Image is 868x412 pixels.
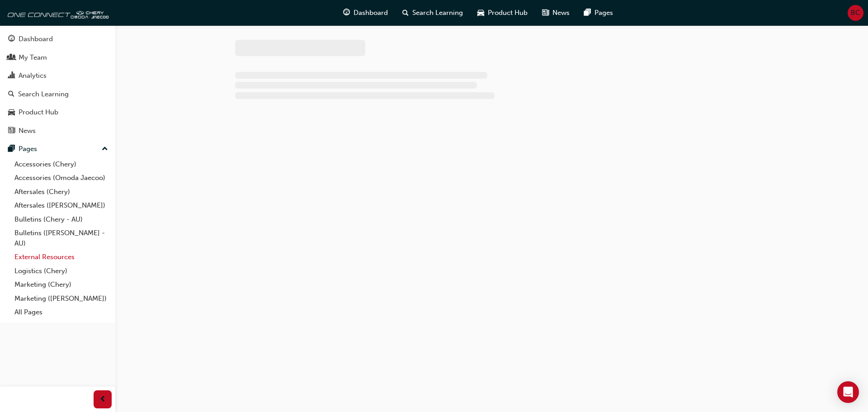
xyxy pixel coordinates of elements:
[18,89,69,99] div: Search Learning
[11,305,112,319] a: All Pages
[594,8,613,18] span: Pages
[402,7,409,19] span: search-icon
[4,31,112,47] a: Dashboard
[19,107,58,118] div: Product Hub
[395,4,470,22] a: search-iconSearch Learning
[851,8,860,18] span: BC
[5,4,108,22] img: oneconnect
[19,144,37,154] div: Pages
[542,7,549,19] span: news-icon
[4,29,112,141] button: DashboardMy TeamAnalyticsSearch LearningProduct HubNews
[577,4,620,22] a: pages-iconPages
[11,213,112,227] a: Bulletins (Chery - AU)
[8,109,15,117] span: car-icon
[354,8,388,18] span: Dashboard
[19,71,47,81] div: Analytics
[11,171,112,185] a: Accessories (Omoda Jaecoo)
[4,104,112,121] a: Product Hub
[19,34,53,44] div: Dashboard
[11,185,112,199] a: Aftersales (Chery)
[4,141,112,157] button: Pages
[11,250,112,264] a: External Resources
[11,199,112,213] a: Aftersales ([PERSON_NAME])
[11,226,112,250] a: Bulletins ([PERSON_NAME] - AU)
[11,292,112,306] a: Marketing ([PERSON_NAME])
[535,4,577,22] a: news-iconNews
[4,67,112,84] a: Analytics
[336,4,395,22] a: guage-iconDashboard
[11,157,112,171] a: Accessories (Chery)
[8,127,15,135] span: news-icon
[584,7,591,19] span: pages-icon
[4,123,112,139] a: News
[552,8,570,18] span: News
[8,35,15,43] span: guage-icon
[848,5,863,21] button: BC
[99,394,106,405] span: prev-icon
[470,4,535,22] a: car-iconProduct Hub
[19,126,36,136] div: News
[8,90,14,99] span: search-icon
[412,8,463,18] span: Search Learning
[488,8,528,18] span: Product Hub
[8,72,15,80] span: chart-icon
[102,143,108,155] span: up-icon
[4,86,112,103] a: Search Learning
[11,264,112,278] a: Logistics (Chery)
[8,54,15,62] span: people-icon
[8,145,15,153] span: pages-icon
[837,381,859,403] div: Open Intercom Messenger
[19,52,47,63] div: My Team
[4,49,112,66] a: My Team
[343,7,350,19] span: guage-icon
[477,7,484,19] span: car-icon
[11,278,112,292] a: Marketing (Chery)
